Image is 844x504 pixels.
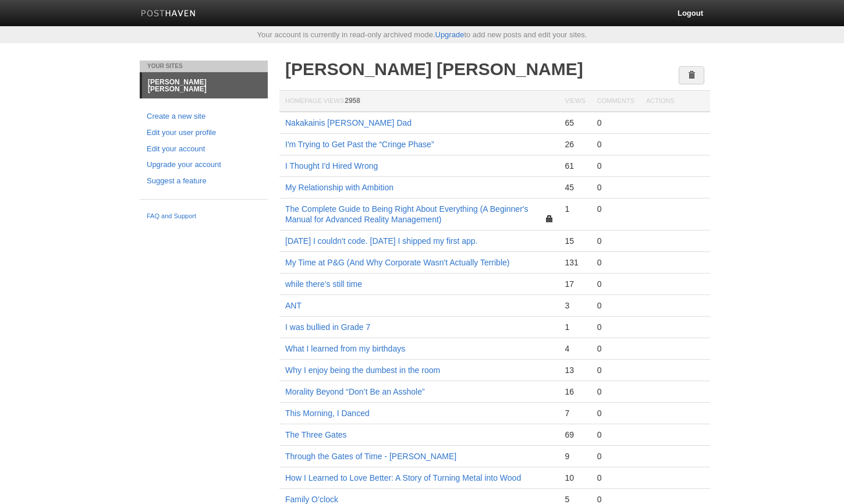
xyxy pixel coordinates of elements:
[565,473,585,483] div: 10
[565,365,585,375] div: 13
[147,111,261,123] a: Create a new site
[565,322,585,332] div: 1
[140,61,268,72] li: Your Sites
[285,236,478,246] a: [DATE] I couldn't code. [DATE] I shipped my first app.
[597,473,634,483] div: 0
[285,344,405,353] a: What I learned from my birthdays
[147,175,261,187] a: Suggest a feature
[591,91,640,112] th: Comments
[285,473,521,482] a: How I Learned to Love Better: A Story of Turning Metal into Wood
[285,387,425,396] a: Morality Beyond “Don’t Be an Asshole”
[565,386,585,397] div: 16
[565,161,585,171] div: 61
[285,301,302,310] a: ANT
[597,257,634,268] div: 0
[565,257,585,268] div: 131
[597,139,634,150] div: 0
[141,10,196,19] img: Posthaven-bar
[285,409,370,418] a: This Morning, I Danced
[597,204,634,214] div: 0
[597,386,634,397] div: 0
[285,452,456,461] a: Through the Gates of Time - [PERSON_NAME]
[565,279,585,289] div: 17
[565,139,585,150] div: 26
[435,30,464,39] a: Upgrade
[597,322,634,332] div: 0
[565,408,585,418] div: 7
[285,430,347,439] a: The Three Gates
[597,118,634,128] div: 0
[147,211,261,222] a: FAQ and Support
[597,408,634,418] div: 0
[597,430,634,440] div: 0
[565,300,585,311] div: 3
[559,91,591,112] th: Views
[285,279,362,289] a: while there’s still time
[285,365,440,375] a: Why I enjoy being the dumbest in the room
[565,118,585,128] div: 65
[565,182,585,193] div: 45
[279,91,559,112] th: Homepage Views
[597,182,634,193] div: 0
[285,59,583,79] a: [PERSON_NAME] [PERSON_NAME]
[285,204,528,224] a: The Complete Guide to Being Right About Everything (A Beginner's Manual for Advanced Reality Mana...
[597,365,634,375] div: 0
[597,343,634,354] div: 0
[285,140,434,149] a: I'm Trying to Get Past the “Cringe Phase”
[285,495,338,504] a: Family O’clock
[285,322,370,332] a: I was bullied in Grade 7
[597,451,634,462] div: 0
[285,258,509,267] a: My Time at P&G (And Why Corporate Wasn't Actually Terrible)
[285,183,393,192] a: My Relationship with Ambition
[565,204,585,214] div: 1
[640,91,710,112] th: Actions
[285,118,412,127] a: Nakakainis [PERSON_NAME] Dad
[131,31,713,38] div: Your account is currently in read-only archived mode. to add new posts and edit your sites.
[565,451,585,462] div: 9
[565,343,585,354] div: 4
[597,300,634,311] div: 0
[345,97,360,105] span: 2958
[147,159,261,171] a: Upgrade your account
[565,236,585,246] div: 15
[597,236,634,246] div: 0
[147,143,261,155] a: Edit your account
[597,161,634,171] div: 0
[597,279,634,289] div: 0
[147,127,261,139] a: Edit your user profile
[142,73,268,98] a: [PERSON_NAME] [PERSON_NAME]
[565,430,585,440] div: 69
[285,161,378,171] a: I Thought I'd Hired Wrong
